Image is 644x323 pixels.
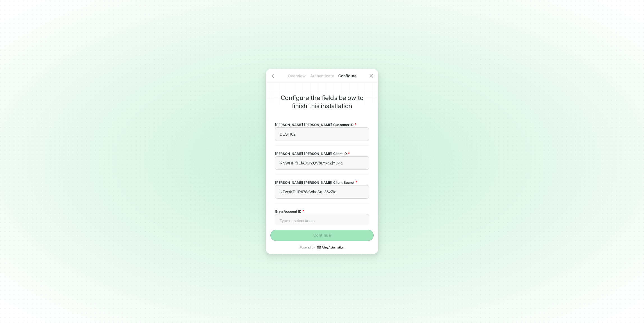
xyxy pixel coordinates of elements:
[317,245,344,249] a: icon-success
[275,122,356,127] span: [PERSON_NAME] [PERSON_NAME] Customer ID
[300,245,344,249] p: Powered by
[369,74,374,78] span: icon-close
[309,73,335,79] p: Authenticate
[280,132,296,136] span: DESTI02
[275,180,357,185] span: [PERSON_NAME] [PERSON_NAME] Client Secret
[280,161,343,165] span: RNWHPifzEfAJSrZQVbLYxaZjYD4a
[275,151,349,156] span: [PERSON_NAME] [PERSON_NAME] Client ID
[270,74,275,78] span: icon-arrow-left
[280,190,336,194] span: jxZvrxKPIliP678cWheSq_36vZIa
[275,209,304,214] span: Gryn Account ID
[284,73,309,79] p: Overview
[275,94,369,110] p: Configure the fields below to finish this installation
[270,230,374,241] button: Continue
[335,73,360,79] p: Configure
